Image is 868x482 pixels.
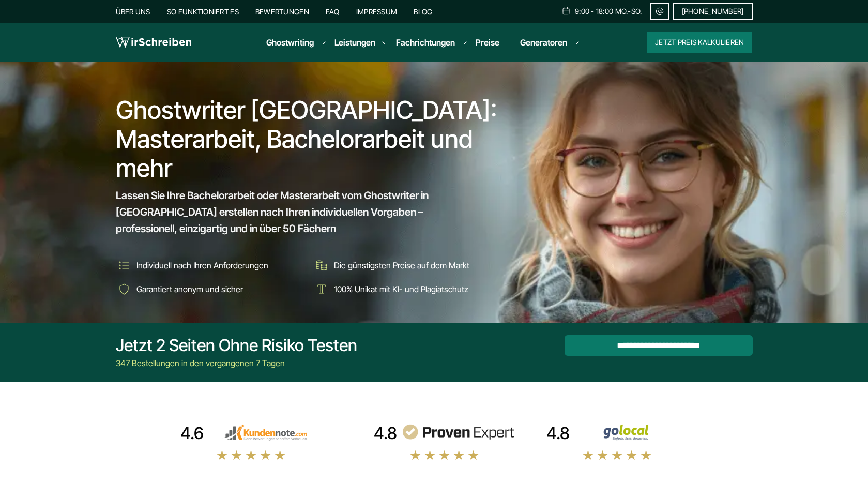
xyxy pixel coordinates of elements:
a: Generatoren [520,36,567,49]
img: Schedule [561,7,571,15]
li: 100% Unikat mit KI- und Plagiatschutz [313,281,504,297]
li: Die günstigsten Preise auf dem Markt [313,257,504,274]
a: Blog [414,7,432,16]
button: Jetzt Preis kalkulieren [647,32,752,53]
a: FAQ [326,7,340,16]
div: 347 Bestellungen in den vergangenen 7 Tagen [116,357,357,369]
img: Email [655,7,664,16]
img: provenexpert reviews [401,424,515,441]
img: Garantiert anonym und sicher [116,281,132,297]
a: [PHONE_NUMBER] [673,3,753,20]
a: Bewertungen [255,7,309,16]
img: stars [409,449,480,461]
h1: Ghostwriter [GEOGRAPHIC_DATA]: Masterarbeit, Bachelorarbeit und mehr [116,96,505,183]
li: Individuell nach Ihren Anforderungen [116,257,306,274]
a: Ghostwriting [266,36,314,49]
a: Fachrichtungen [396,36,455,49]
div: Jetzt 2 Seiten ohne Risiko testen [116,335,357,356]
img: logo wirschreiben [116,35,191,50]
a: Impressum [356,7,398,16]
div: 4.8 [546,423,570,444]
a: Leistungen [334,36,375,49]
a: Über uns [116,7,150,16]
div: 4.6 [180,423,204,444]
li: Garantiert anonym und sicher [116,281,306,297]
span: Lassen Sie Ihre Bachelorarbeit oder Masterarbeit vom Ghostwriter in [GEOGRAPHIC_DATA] erstellen n... [116,187,485,237]
a: So funktioniert es [167,7,239,16]
img: Individuell nach Ihren Anforderungen [116,257,132,274]
img: stars [582,449,652,461]
img: stars [216,449,286,461]
img: 100% Unikat mit KI- und Plagiatschutz [313,281,330,297]
div: 4.8 [374,423,397,444]
img: Die günstigsten Preise auf dem Markt [313,257,330,274]
img: Wirschreiben Bewertungen [574,424,688,441]
span: [PHONE_NUMBER] [682,7,744,16]
span: 9:00 - 18:00 Mo.-So. [575,7,642,16]
a: Preise [476,37,499,48]
img: kundennote [208,424,322,441]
